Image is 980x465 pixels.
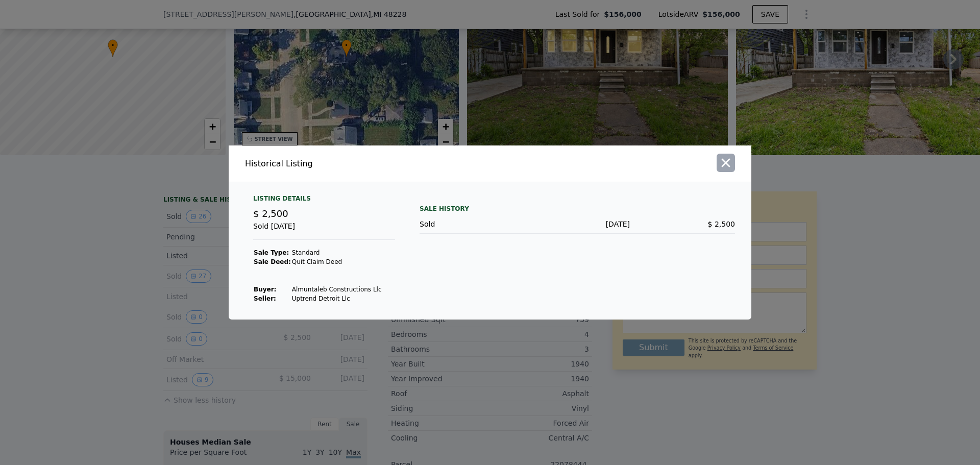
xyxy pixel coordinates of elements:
div: Sold [DATE] [253,221,395,240]
strong: Sale Type: [254,249,289,256]
strong: Sale Deed: [254,258,291,265]
div: Historical Listing [245,158,486,170]
div: Listing Details [253,194,395,207]
td: Standard [291,248,382,257]
strong: Seller : [254,295,276,302]
td: Uptrend Detroit Llc [291,294,382,303]
div: Sold [420,219,525,229]
strong: Buyer : [254,286,276,293]
div: [DATE] [525,219,630,229]
div: Sale History [420,203,735,215]
span: $ 2,500 [253,208,288,219]
td: Almuntaleb Constructions Llc [291,285,382,294]
span: $ 2,500 [708,220,735,228]
td: Quit Claim Deed [291,257,382,266]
